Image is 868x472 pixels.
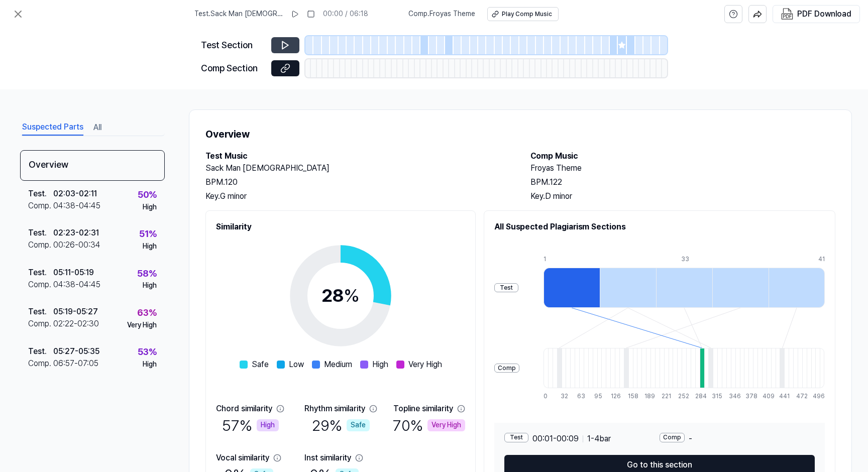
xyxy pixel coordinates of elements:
span: 1 - 4 bar [587,433,611,445]
div: 33 [681,255,737,264]
div: 28 [321,282,360,309]
div: Inst similarity [304,452,351,464]
div: 04:38 - 04:45 [53,279,100,291]
div: 472 [796,392,801,401]
div: 50 % [138,188,157,202]
div: 32 [561,392,565,401]
div: High [143,360,157,370]
div: 189 [644,392,649,401]
div: High [257,419,279,431]
div: Test . [28,306,53,318]
h2: Similarity [216,221,465,233]
div: Chord similarity [216,403,272,415]
div: 05:11 - 05:19 [53,267,94,279]
h2: Test Music [205,150,510,162]
div: 252 [678,392,683,401]
button: All [93,120,101,136]
div: 0 [544,392,548,401]
div: Test . [28,267,53,279]
div: 02:22 - 02:30 [53,318,99,330]
div: Test [504,433,528,442]
div: 57 % [222,415,279,436]
button: Suspected Parts [22,120,83,136]
div: 58 % [137,267,157,281]
div: 126 [611,392,615,401]
span: High [372,359,388,371]
div: Topline similarity [393,403,453,415]
div: 63 % [137,306,157,320]
img: share [753,10,762,19]
div: 70 % [393,415,465,436]
div: 409 [763,392,767,401]
div: 346 [729,392,733,401]
h2: Sack Man [DEMOGRAPHIC_DATA] [205,162,510,174]
div: Very High [427,419,465,431]
button: help [724,5,742,23]
div: 00:26 - 00:34 [53,239,100,251]
span: Safe [252,359,269,371]
div: 05:19 - 05:27 [53,306,98,318]
div: 06:57 - 07:05 [53,358,98,370]
div: Key. G minor [205,190,510,202]
div: Vocal similarity [216,452,269,464]
span: Test . Sack Man [DEMOGRAPHIC_DATA] [194,9,283,19]
div: 02:23 - 02:31 [53,227,99,239]
div: High [143,242,157,252]
div: 378 [745,392,750,401]
h2: Comp Music [530,150,835,162]
div: BPM. 122 [530,176,835,188]
div: 02:03 - 02:11 [53,188,97,200]
div: Comp [494,364,519,373]
div: BPM. 120 [205,176,510,188]
div: Test . [28,227,53,239]
div: 95 [594,392,599,401]
div: 284 [695,392,700,401]
div: 29 % [312,415,370,436]
div: Play Comp Music [502,10,552,19]
span: % [344,285,360,306]
div: 158 [628,392,632,401]
h2: All Suspected Plagiarism Sections [494,221,825,233]
img: PDF Download [781,8,793,20]
h1: Overview [205,126,835,142]
div: 221 [662,392,666,401]
span: Comp . Froyas Theme [408,9,475,19]
div: 41 [818,255,825,264]
div: Comp . [28,318,53,330]
div: 51 % [139,227,157,242]
div: Rhythm similarity [304,403,365,415]
button: Play Comp Music [487,7,559,21]
h2: Froyas Theme [530,162,835,174]
div: Comp . [28,358,53,370]
svg: help [729,9,738,19]
span: Low [289,359,304,371]
div: Test . [28,188,53,200]
span: Very High [408,359,442,371]
div: Comp . [28,279,53,291]
div: Key. D minor [530,190,835,202]
span: 00:01 - 00:09 [532,433,579,445]
button: PDF Download [779,6,853,23]
div: 496 [813,392,825,401]
div: 315 [712,392,716,401]
div: 441 [779,392,784,401]
div: Test [494,283,518,293]
div: Test . [28,345,53,358]
div: 63 [577,392,582,401]
div: Safe [347,419,370,431]
div: 05:27 - 05:35 [53,345,99,358]
div: Comp . [28,239,53,251]
div: 1 [544,255,600,264]
div: Very High [127,320,157,330]
div: High [143,281,157,291]
div: 00:00 / 06:18 [323,9,368,19]
div: PDF Download [797,8,851,21]
div: Comp [660,433,685,442]
div: High [143,202,157,212]
div: 04:38 - 04:45 [53,200,100,212]
div: Test Section [201,38,265,53]
div: - [660,433,815,445]
div: Comp . [28,200,53,212]
div: Overview [20,150,165,181]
